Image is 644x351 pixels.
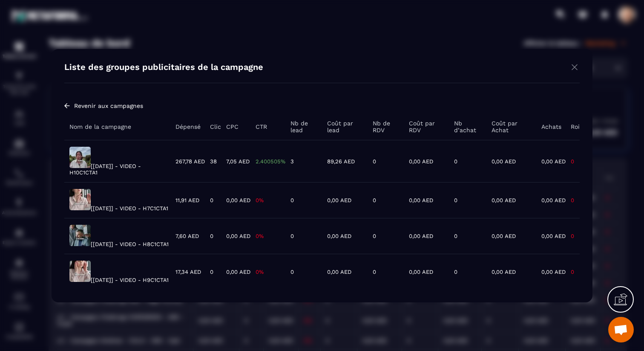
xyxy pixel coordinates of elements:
td: 7,60 AED [170,218,205,254]
td: 0,00 AED [536,218,566,254]
td: 0 [368,218,404,254]
td: 0% [250,254,285,290]
td: 0,00 AED [221,218,250,254]
th: Nom de la campagne [64,113,170,140]
th: Roi [566,113,580,140]
th: Nb d’achat [449,113,486,140]
td: 17,34 AED [170,254,205,290]
td: 0,00 AED [322,218,368,254]
td: 0 [285,218,322,254]
th: Coût par lead [322,113,368,140]
td: 2.400505% [250,140,285,182]
td: 0,00 AED [322,254,368,290]
td: 0 [566,140,580,182]
th: Coût par Achat [486,113,536,140]
td: 0,00 AED [221,182,250,218]
td: 0 [368,140,404,182]
img: arrow [64,102,70,109]
th: Nb de lead [285,113,322,140]
td: 0,00 AED [322,182,368,218]
td: 0 [205,254,221,290]
td: 0,00 AED [486,182,536,218]
td: 0 [449,254,486,290]
th: Clic [205,113,221,140]
td: 0,00 AED [486,140,536,182]
img: Réservez votre place 2025-09-14-22248084b14ffb771e72d42c18f2f089 [69,189,91,210]
td: 0 [285,254,322,290]
td: 0,00 AED [536,254,566,290]
td: 7,05 AED [221,140,250,182]
td: 0 [566,182,580,218]
td: 38 [205,140,221,182]
img: Réservez votre place 2025-09-14-13f0589f039fd22c4aff16510a45ad4d [69,261,91,282]
td: 0 [368,254,404,290]
td: 0 [205,182,221,218]
td: 0 [205,218,221,254]
td: 0,00 AED [486,254,536,290]
th: Dépensé [170,113,205,140]
td: 3 [285,140,322,182]
img: close [569,62,580,73]
span: Revenir aux campagnes [74,102,143,109]
td: 267,78 AED [170,140,205,182]
td: 0,00 AED [404,254,449,290]
td: 0,00 AED [486,218,536,254]
td: [[DATE]] - VIDEO - H10C1CTA1 [64,140,170,182]
img: Réservez votre place 2025-09-14-e406ea68adff08661526bd8b289e7a96 [69,147,91,168]
th: CTR [250,113,285,140]
td: 0 [285,182,322,218]
img: Réservez votre place 2025-09-14-a119f95b241dacd33a17812d4219e6a9 [69,225,91,246]
td: 0,00 AED [404,218,449,254]
td: 11,91 AED [170,182,205,218]
td: 0 [449,140,486,182]
th: Achats [536,113,566,140]
td: [[DATE]] - VIDEO - H8C1CTA1 [64,218,170,254]
td: 0 [566,254,580,290]
td: 0% [250,218,285,254]
td: [[DATE]] - VIDEO - H7C1CTA1 [64,182,170,218]
td: 0 [368,182,404,218]
td: 0,00 AED [404,140,449,182]
td: 0 [566,218,580,254]
th: CPC [221,113,250,140]
td: 0,00 AED [404,182,449,218]
td: 0% [250,182,285,218]
td: 0,00 AED [536,140,566,182]
th: Nb de RDV [368,113,404,140]
td: 0 [449,182,486,218]
h4: Liste des groupes publicitaires de la campagne [64,62,263,74]
th: Coût par RDV [404,113,449,140]
td: 0,00 AED [221,254,250,290]
td: 0 [449,218,486,254]
td: 0,00 AED [536,182,566,218]
div: Ouvrir le chat [608,317,634,342]
td: 89,26 AED [322,140,368,182]
td: [[DATE]] - VIDEO - H9C1CTA1 [64,254,170,290]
